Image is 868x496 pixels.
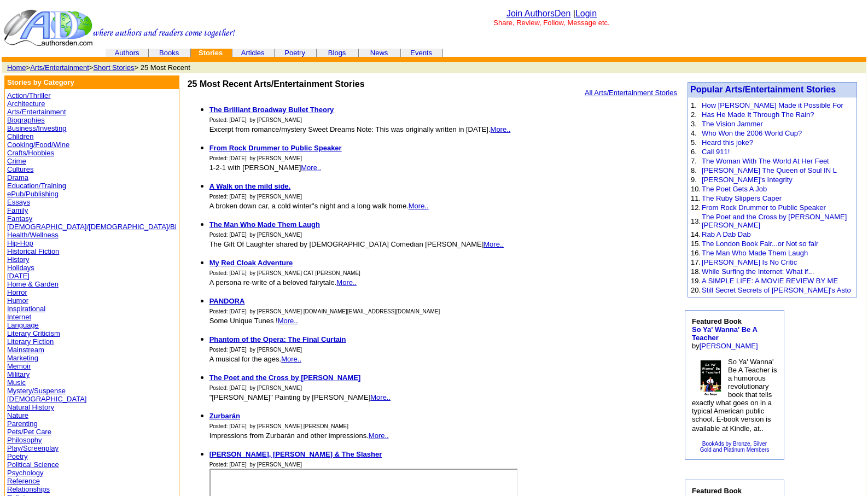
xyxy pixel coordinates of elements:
[209,308,440,314] font: Posted: [DATE] by [PERSON_NAME] [DOMAIN_NAME][EMAIL_ADDRESS][DOMAIN_NAME]
[316,52,317,53] img: cleardot.gif
[702,213,847,229] a: The Poet and the Cross by [PERSON_NAME] [PERSON_NAME]
[7,182,66,190] a: Education/Training
[7,272,30,280] a: [DATE]
[148,52,149,53] img: cleardot.gif
[691,148,697,156] font: 6.
[358,52,359,53] img: cleardot.gif
[93,63,134,72] a: Short Stories
[691,157,697,165] font: 7.
[209,385,302,391] font: Posted: [DATE] by [PERSON_NAME]
[209,106,334,114] b: The Brilliant Broadway Bullet Theory
[188,79,365,89] b: 25 Most Recent Arts/Entertainment Stories
[7,108,66,116] a: Arts/Entertainment
[7,387,66,395] a: Mystery/Suspense
[702,203,826,212] a: From Rock Drummer to Public Speaker
[585,89,677,97] a: All Arts/Entertainment Stories
[106,52,107,53] img: cleardot.gif
[209,374,361,382] a: The Poet and the Cross by [PERSON_NAME]
[7,132,33,141] a: Children
[7,485,50,493] a: Relationships
[209,355,301,363] font: A musical for the ages.
[702,194,782,202] a: The Ruby Slippers Caper
[702,120,763,128] a: The Vision Jammer
[209,270,360,276] font: Posted: [DATE] by [PERSON_NAME] CAT [PERSON_NAME]
[7,239,33,247] a: Hip-Hop
[115,49,139,57] a: Authors
[691,185,701,193] font: 10.
[692,317,757,342] b: Featured Book
[7,63,190,72] font: > > > 25 Most Recent
[107,52,107,53] img: cleardot.gif
[702,286,851,294] a: Still Secret Secrets of [PERSON_NAME]'s Asto
[702,176,793,184] a: [PERSON_NAME]'s Integrity
[370,393,391,401] a: More..
[702,240,818,248] a: The London Book Fair...or Not so fair
[7,469,43,477] a: Psychology
[7,460,59,469] a: Political Science
[700,342,758,350] a: [PERSON_NAME]
[209,412,240,420] b: Zurbarán
[692,317,758,350] font: by
[442,52,443,53] img: cleardot.gif
[7,378,26,387] a: Music
[7,78,74,86] b: Stories by Category
[7,362,31,370] a: Memoir
[691,194,701,202] font: 11.
[7,403,54,411] a: Natural History
[691,120,697,128] font: 3.
[274,52,275,53] img: cleardot.gif
[7,395,86,403] a: [DEMOGRAPHIC_DATA]
[7,337,54,346] a: Literary Fiction
[209,125,511,133] font: Excerpt from romance/mystery Sweet Dreams Note: This was originally written in [DATE].
[7,346,44,354] a: Mainstream
[702,267,814,276] a: While Surfing the Internet: What if...
[209,144,342,152] b: From Rock Drummer to Public Speaker
[7,288,27,296] a: Horror
[690,85,836,94] a: Popular Arts/Entertainment Stories
[691,203,701,212] font: 12.
[7,452,28,460] a: Poetry
[209,155,302,161] font: Posted: [DATE] by [PERSON_NAME]
[691,267,701,276] font: 18.
[209,347,302,353] font: Posted: [DATE] by [PERSON_NAME]
[359,52,359,53] img: cleardot.gif
[702,277,838,285] a: A SIMPLE LIFE: A MOVIE REVIEW BY ME
[190,52,191,53] img: cleardot.gif
[199,49,223,57] b: Stories
[410,49,432,57] a: Events
[209,182,291,190] b: A Walk on the mild side.
[209,194,302,200] font: Posted: [DATE] by [PERSON_NAME]
[30,63,89,72] a: Arts/Entertainment
[691,129,697,137] font: 4.
[7,321,39,329] a: Language
[209,317,298,325] font: Some Unique Tunes !
[301,164,321,172] a: More..
[209,335,346,343] b: Phantom of the Opera: The Final Curtain
[702,249,808,257] a: The Man Who Made Them Laugh
[7,280,59,288] a: Home & Garden
[241,49,265,57] a: Articles
[493,19,609,27] font: Share, Review, Follow, Message etc.
[691,217,701,225] font: 13.
[7,477,40,485] a: Reference
[409,202,429,210] a: More..
[7,305,45,313] a: Inspirational
[7,214,32,223] a: Fantasy
[691,101,697,109] font: 1.
[106,52,106,53] img: cleardot.gif
[159,49,179,57] a: Books
[575,9,597,18] a: Login
[7,124,66,132] a: Business/Investing
[506,9,570,18] a: Join AuthorsDen
[700,441,770,453] a: BookAds by Bronze, SilverGold and Platinum Members
[328,49,346,57] a: Blogs
[209,450,382,458] a: [PERSON_NAME], [PERSON_NAME] & The Slasher
[209,431,389,440] font: Impressions from Zurbarán and other impressions.
[7,141,69,149] a: Cooking/Food/Wine
[491,125,511,133] a: More..
[691,166,697,174] font: 8.
[691,286,701,294] font: 20.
